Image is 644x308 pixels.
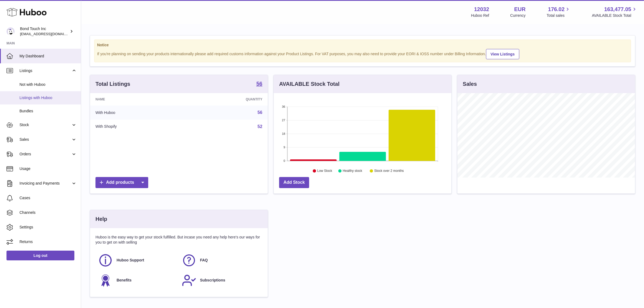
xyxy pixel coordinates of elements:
[471,13,489,18] div: Huboo Ref
[182,253,260,268] a: FAQ
[90,106,186,120] td: With Huboo
[200,278,225,283] span: Subscriptions
[279,80,339,88] h3: AVAILABLE Stock Total
[514,6,526,13] strong: EUR
[256,81,262,87] a: 56
[592,13,638,18] span: AVAILABLE Stock Total
[97,48,628,59] div: If you're planning on sending your products internationally please add required customs informati...
[19,225,77,230] span: Settings
[186,93,268,106] th: Quantity
[19,82,77,87] span: Not with Huboo
[98,253,176,268] a: Huboo Support
[117,278,131,283] span: Benefits
[19,166,77,171] span: Usage
[547,6,571,18] a: 176.02 Total sales
[374,169,404,173] text: Stock over 2 months
[117,258,144,263] span: Huboo Support
[592,6,638,18] a: 163,477.05 AVAILABLE Stock Total
[256,81,262,86] strong: 56
[463,80,477,88] h3: Sales
[19,109,77,114] span: Bundles
[19,95,77,100] span: Listings with Huboo
[604,6,631,13] span: 163,477.05
[20,32,80,36] span: [EMAIL_ADDRESS][DOMAIN_NAME]
[19,195,77,201] span: Cases
[95,235,262,245] p: Huboo is the easy way to get your stock fulfilled. But incase you need any help here's our ways f...
[474,6,489,13] strong: 12032
[486,49,519,59] a: View Listings
[90,93,186,106] th: Name
[95,80,130,88] h3: Total Listings
[510,13,526,18] div: Currency
[282,119,285,122] text: 27
[95,215,107,223] h3: Help
[19,68,71,73] span: Listings
[547,13,571,18] span: Total sales
[19,54,77,59] span: My Dashboard
[283,146,285,149] text: 9
[257,124,262,129] a: 52
[19,181,71,186] span: Invoicing and Payments
[182,273,260,288] a: Subscriptions
[19,152,71,157] span: Orders
[19,122,71,127] span: Stock
[6,251,74,260] a: Log out
[19,210,77,215] span: Channels
[282,105,285,108] text: 36
[95,177,148,188] a: Add products
[283,159,285,162] text: 0
[20,26,69,37] div: Bond Touch Inc
[6,27,15,35] img: internalAdmin-12032@internal.huboo.com
[200,258,208,263] span: FAQ
[317,169,332,173] text: Low Stock
[279,177,309,188] a: Add Stock
[97,42,628,48] strong: Notice
[343,169,362,173] text: Healthy stock
[98,273,176,288] a: Benefits
[548,6,564,13] span: 176.02
[19,239,77,244] span: Returns
[19,137,71,142] span: Sales
[282,132,285,135] text: 18
[257,110,262,115] a: 56
[90,120,186,134] td: With Shopify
